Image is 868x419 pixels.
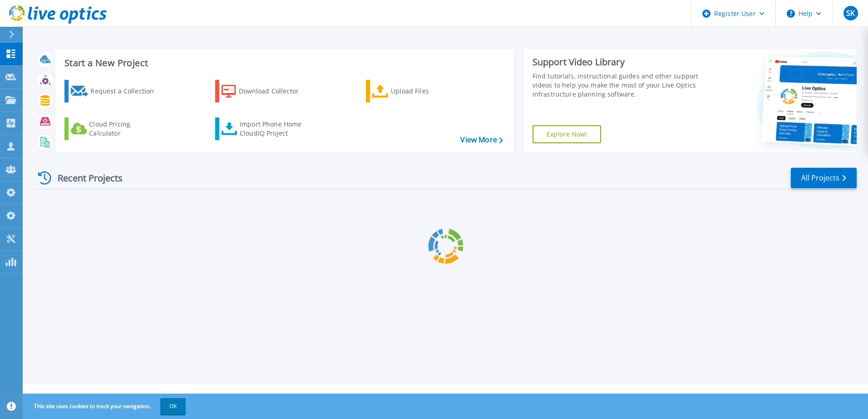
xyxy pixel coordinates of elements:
a: Upload Files [366,80,467,102]
div: Download Collector [239,82,311,100]
button: OK [160,398,186,414]
h3: Start a New Project [64,58,503,68]
a: View More [460,136,503,144]
div: Cloud Pricing Calculator [89,120,162,138]
a: All Projects [791,168,857,188]
span: This site uses cookies to track your navigation. [25,398,186,414]
div: Import Phone Home CloudIQ Project [240,120,311,138]
span: SK [846,10,855,17]
div: Find tutorials, instructional guides and other support videos to help you make the most of your L... [533,72,702,99]
a: Request a Collection [64,80,166,102]
div: Support Video Library [533,56,702,68]
div: Recent Projects [35,167,135,189]
div: Upload Files [391,82,464,100]
a: Cloud Pricing Calculator [64,117,166,140]
div: Request a Collection [90,82,163,100]
a: Download Collector [215,80,316,102]
a: Explore Now! [533,125,602,143]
